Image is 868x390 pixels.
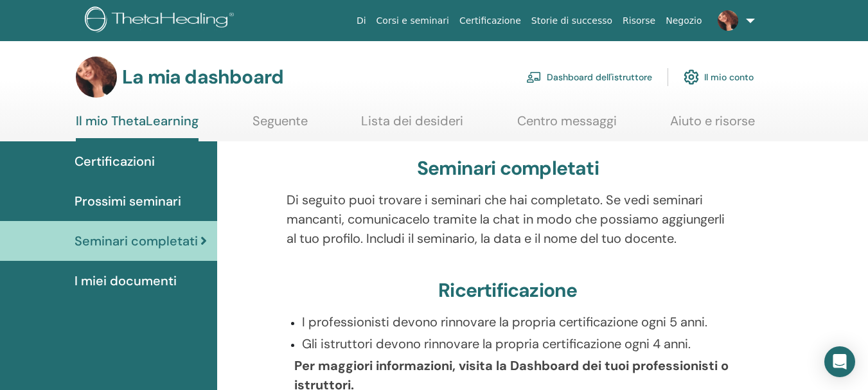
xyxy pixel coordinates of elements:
font: Certificazioni [75,153,155,170]
font: Il mio conto [704,72,754,84]
a: Aiuto e risorse [670,113,755,138]
img: chalkboard-teacher.svg [526,71,542,83]
font: Ricertificazione [438,278,577,303]
a: Seguente [252,113,308,138]
a: Il mio ThetaLearning [76,113,199,141]
font: I professionisti devono rinnovare la propria certificazione ogni 5 anni. [302,314,707,330]
a: Il mio conto [684,63,754,91]
font: Seminari completati [417,155,599,181]
font: Negozio [666,15,702,26]
font: Certificazione [459,15,521,26]
a: Lista dei desideri [361,113,463,138]
a: Centro messaggi [517,113,617,138]
font: La mia dashboard [122,64,283,89]
img: cog.svg [684,66,699,88]
font: Corsi e seminari [376,15,449,26]
font: Prossimi seminari [75,193,181,209]
img: default.jpg [718,10,738,31]
a: Dashboard dell'istruttore [526,63,652,91]
font: Gli istruttori devono rinnovare la propria certificazione ogni 4 anni. [302,335,691,352]
font: Storie di successo [531,15,612,26]
font: Il mio ThetaLearning [76,112,199,129]
font: Seminari completati [75,233,198,249]
font: Aiuto e risorse [670,112,755,129]
font: Di [357,15,366,26]
a: Negozio [660,9,707,33]
font: I miei documenti [75,272,177,289]
font: Lista dei desideri [361,112,463,129]
font: Dashboard dell'istruttore [547,72,652,84]
font: Centro messaggi [517,112,617,129]
a: Certificazione [454,9,526,33]
font: Seguente [252,112,308,129]
a: Risorse [617,9,660,33]
a: Di [351,9,371,33]
img: logo.png [85,6,238,35]
font: Di seguito puoi trovare i seminari che hai completato. Se vedi seminari mancanti, comunicacelo tr... [287,191,725,247]
div: Open Intercom Messenger [824,346,855,377]
a: Storie di successo [526,9,617,33]
img: default.jpg [76,57,117,98]
a: Corsi e seminari [371,9,454,33]
font: Risorse [623,15,655,26]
